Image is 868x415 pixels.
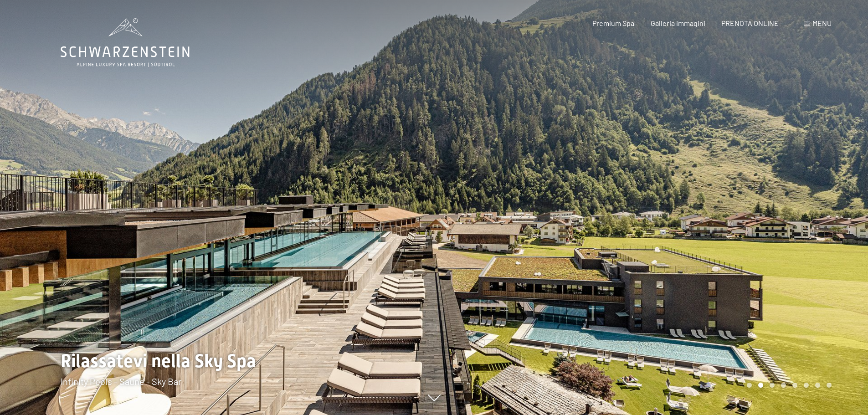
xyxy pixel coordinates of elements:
div: Carousel Pagination [744,383,832,388]
div: Carousel Page 3 [770,383,775,388]
div: Carousel Page 2 (Current Slide) [758,383,763,388]
div: Carousel Page 7 [815,383,820,388]
a: Galleria immagini [651,19,705,27]
div: Carousel Page 4 [781,383,786,388]
div: Carousel Page 6 [804,383,809,388]
div: Carousel Page 5 [792,383,797,388]
div: Carousel Page 8 [827,383,832,388]
div: Carousel Page 1 [747,383,752,388]
span: Menu [812,19,832,27]
a: PRENOTA ONLINE [721,19,779,27]
a: Premium Spa [592,19,634,27]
